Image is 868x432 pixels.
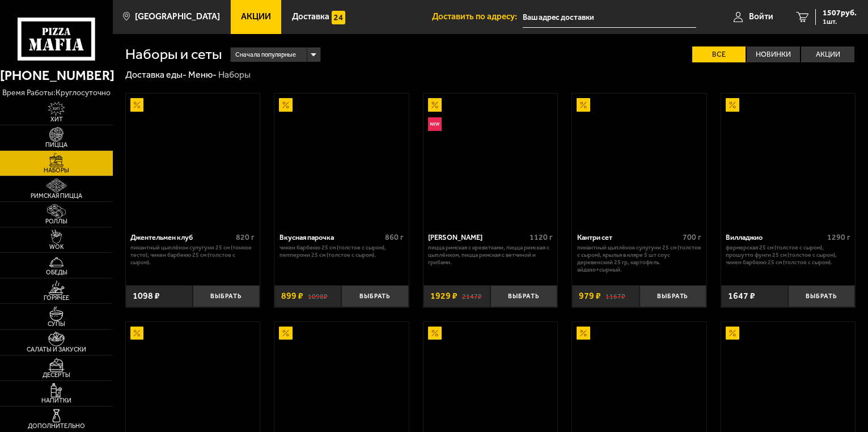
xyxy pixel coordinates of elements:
[428,244,552,266] p: Пицца Римская с креветками, Пицца Римская с цыплёнком, Пицца Римская с ветчиной и грибами.
[341,285,408,307] button: Выбрать
[572,94,706,226] a: АкционныйКантри сет
[726,327,739,340] img: Акционный
[788,285,855,307] button: Выбрать
[692,46,746,63] label: Все
[523,7,696,28] input: Ваш адрес доставки
[490,285,557,307] button: Выбрать
[683,232,701,242] span: 700 г
[462,291,482,300] s: 2147 ₽
[726,244,850,266] p: Фермерская 25 см (толстое с сыром), Прошутто Фунги 25 см (толстое с сыром), Чикен Барбекю 25 см (...
[432,12,523,21] span: Доставить по адресу:
[530,232,553,242] span: 1120 г
[640,285,706,307] button: Выбрать
[292,12,329,21] span: Доставка
[135,12,220,21] span: [GEOGRAPHIC_DATA]
[428,233,526,242] div: [PERSON_NAME]
[279,327,293,340] img: Акционный
[130,244,255,266] p: Пикантный цыплёнок сулугуни 25 см (тонкое тесто), Чикен Барбекю 25 см (толстое с сыром).
[281,291,303,300] span: 899 ₽
[430,291,458,300] span: 1929 ₽
[428,117,442,131] img: Новинка
[726,233,824,242] div: Вилладжио
[130,327,144,340] img: Акционный
[235,46,296,63] span: Сначала популярные
[125,69,187,80] a: Доставка еды-
[193,285,260,307] button: Выбрать
[279,98,293,112] img: Акционный
[280,233,382,242] div: Вкусная парочка
[332,11,345,24] img: 15daf4d41897b9f0e9f617042186c801.svg
[218,69,251,81] div: Наборы
[274,94,409,226] a: АкционныйВкусная парочка
[130,233,233,242] div: Джентельмен клуб
[749,12,773,21] span: Войти
[579,291,601,300] span: 979 ₽
[308,291,328,300] s: 1098 ₽
[726,98,739,112] img: Акционный
[606,291,625,300] s: 1167 ₽
[577,233,680,242] div: Кантри сет
[241,12,271,21] span: Акции
[385,232,404,242] span: 860 г
[747,46,800,63] label: Новинки
[126,94,260,226] a: АкционныйДжентельмен клуб
[280,244,404,259] p: Чикен Барбекю 25 см (толстое с сыром), Пепперони 25 см (толстое с сыром).
[125,47,222,62] h1: Наборы и сеты
[428,98,442,112] img: Акционный
[823,18,857,25] span: 1 шт.
[428,327,442,340] img: Акционный
[577,244,701,273] p: Пикантный цыплёнок сулугуни 25 см (толстое с сыром), крылья в кляре 5 шт соус деревенский 25 гр, ...
[424,94,558,226] a: АкционныйНовинкаМама Миа
[130,98,144,112] img: Акционный
[823,9,857,17] span: 1507 руб.
[728,291,755,300] span: 1647 ₽
[577,98,590,112] img: Акционный
[721,94,856,226] a: АкционныйВилладжио
[188,69,217,80] a: Меню-
[236,232,255,242] span: 820 г
[133,291,160,300] span: 1098 ₽
[577,327,590,340] img: Акционный
[801,46,854,63] label: Акции
[827,232,850,242] span: 1290 г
